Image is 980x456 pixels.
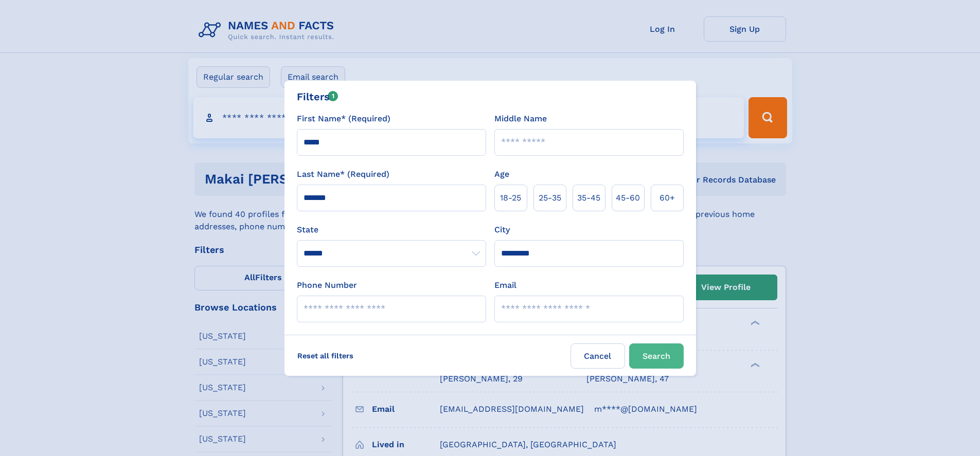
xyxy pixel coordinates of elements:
[297,168,389,180] label: Last Name* (Required)
[539,192,561,204] span: 25‑35
[494,168,509,180] label: Age
[500,192,521,204] span: 18‑25
[571,343,625,369] label: Cancel
[629,343,684,369] button: Search
[291,343,360,368] label: Reset all filters
[577,192,600,204] span: 35‑45
[297,224,486,236] label: State
[297,279,357,291] label: Phone Number
[494,279,516,291] label: Email
[494,224,510,236] label: City
[660,192,675,204] span: 60+
[494,113,547,125] label: Middle Name
[616,192,640,204] span: 45‑60
[297,113,390,125] label: First Name* (Required)
[297,89,338,104] div: Filters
